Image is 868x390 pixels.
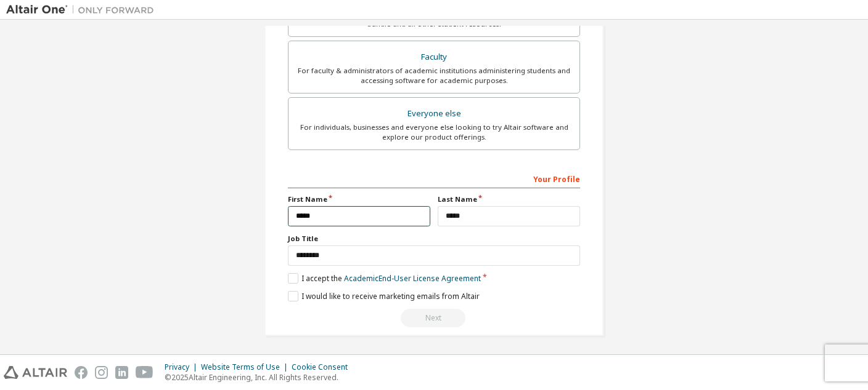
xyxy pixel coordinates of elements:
[75,366,88,379] img: facebook.svg
[296,105,572,122] div: Everyone else
[165,372,355,383] p: © 2025 Altair Engineering, Inc. All Rights Reserved.
[165,362,201,372] div: Privacy
[296,49,572,66] div: Faculty
[201,362,292,372] div: Website Terms of Use
[288,273,481,284] label: I accept the
[296,66,572,86] div: For faculty & administrators of academic institutions administering students and accessing softwa...
[115,366,128,379] img: linkedin.svg
[288,169,580,188] div: Your Profile
[288,291,480,301] label: I would like to receive marketing emails from Altair
[288,309,580,327] div: Provide a valid email to continue
[136,366,154,379] img: youtube.svg
[292,362,355,372] div: Cookie Consent
[288,194,430,204] label: First Name
[4,366,67,379] img: altair_logo.svg
[296,122,572,142] div: For individuals, businesses and everyone else looking to try Altair software and explore our prod...
[95,366,108,379] img: instagram.svg
[344,273,481,284] a: Academic End-User License Agreement
[438,194,580,204] label: Last Name
[288,234,580,244] label: Job Title
[6,4,160,16] img: Altair One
